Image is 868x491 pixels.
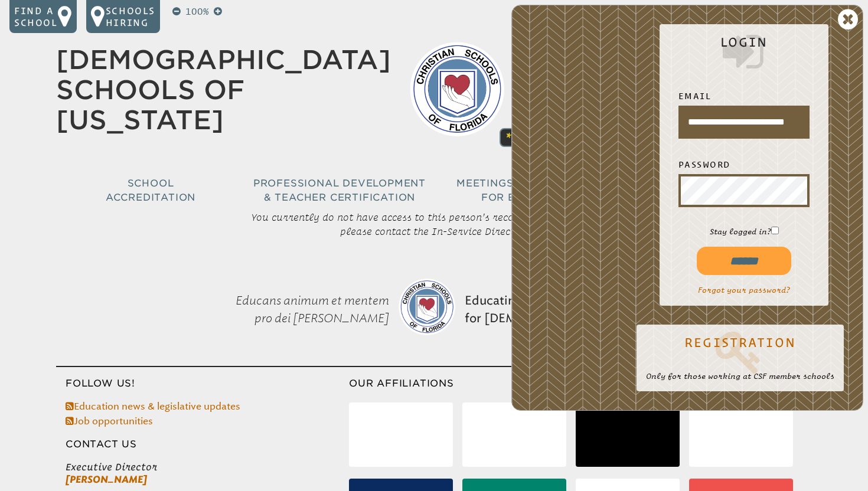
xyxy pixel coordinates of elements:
[106,5,155,28] p: Schools Hiring
[456,178,601,203] span: Meetings & Workshops for Educators
[66,474,147,485] a: [PERSON_NAME]
[349,377,812,391] h3: Our Affiliations
[678,158,810,172] label: Password
[14,5,58,28] p: Find a school
[66,415,153,427] a: Job opportunities
[646,371,834,382] p: Only for those working at CSF member schools
[195,262,394,356] p: Educans animum et mentem pro dei [PERSON_NAME]
[56,437,349,451] h3: Contact Us
[106,178,195,203] span: School Accreditation
[253,178,426,203] span: Professional Development & Teacher Certification
[56,377,349,391] h3: Follow Us!
[399,279,455,335] img: csf-logo-web-colors.png
[678,89,810,103] label: Email
[460,262,673,356] p: Educating hearts and minds for [DEMOGRAPHIC_DATA]’s glory
[66,401,240,412] a: Education news & legislative updates
[240,205,628,243] p: You currently do not have access to this person’s record. To request access, please contact the I...
[698,286,790,294] a: Forgot your password?
[56,44,391,135] a: [DEMOGRAPHIC_DATA] Schools of [US_STATE]
[183,5,211,19] p: 100%
[669,226,819,237] p: Stay logged in?
[410,42,504,136] img: csf-logo-web-colors.png
[646,328,834,375] a: Registration
[66,461,349,473] span: Executive Director
[669,35,819,75] h2: Login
